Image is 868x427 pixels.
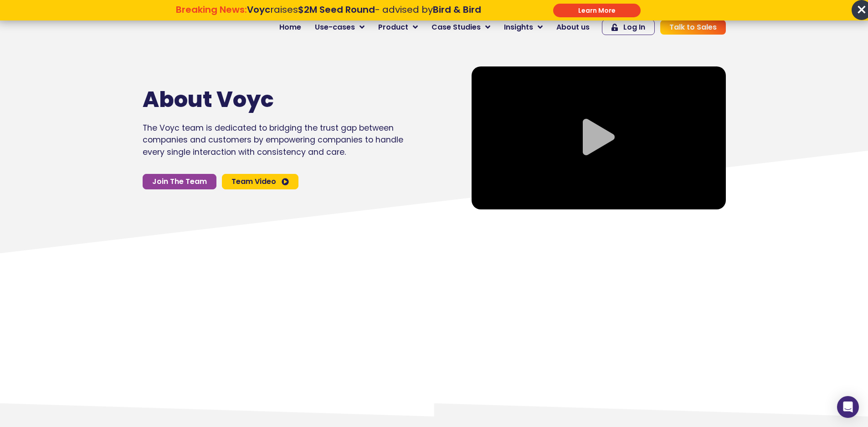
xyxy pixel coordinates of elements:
span: About us [556,22,590,33]
a: Case Studies [425,18,497,36]
a: Insights [497,18,550,36]
div: Submit [553,4,641,17]
a: Log In [602,20,655,35]
strong: Breaking News: [176,3,247,16]
h1: About Voyc [143,86,376,113]
span: Log In [623,24,645,31]
span: Insights [504,22,533,33]
div: Video play button [580,119,617,157]
span: raises - advised by [247,3,481,16]
strong: $2M Seed Round [298,3,375,16]
span: Team Video [231,178,276,185]
span: Use-cases [315,22,355,33]
span: Home [279,22,301,33]
strong: Voyc [247,3,270,16]
p: The Voyc team is dedicated to bridging the trust gap between companies and customers by empowerin... [143,122,403,158]
span: Join The Team [152,178,207,185]
strong: Bird & Bird [433,3,481,16]
img: voyc-full-logo [143,18,222,36]
a: Home [272,18,308,36]
a: Team Video [222,174,298,189]
a: Use-cases [308,18,371,36]
span: Product [378,22,408,33]
div: Breaking News: Voyc raises $2M Seed Round - advised by Bird & Bird [129,4,527,26]
a: About us [550,18,596,36]
span: Talk to Sales [669,24,717,31]
div: Open Intercom Messenger [837,396,859,418]
a: Talk to Sales [660,20,726,35]
a: Join The Team [143,174,216,189]
a: Product [371,18,425,36]
span: Case Studies [431,22,481,33]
